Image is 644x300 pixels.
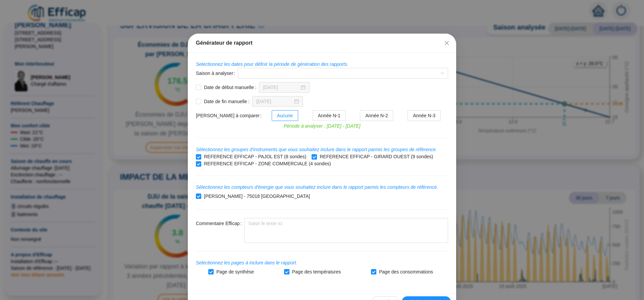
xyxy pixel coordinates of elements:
div: Générateur de rapport [196,39,448,47]
span: [PERSON_NAME] - 75018 [GEOGRAPHIC_DATA] [201,193,313,200]
span: REFERENCE EFFICAP - PAJOL EST (8 sondes) [201,153,309,160]
i: Sélectionnez les compteurs d'énergie que vous souhaitez inclure dans le rapport parmis les compte... [196,184,438,190]
span: REFERENCE EFFICAP - ZONE COMMERCIALE (4 sondes) [201,160,334,167]
span: Année N-2 [365,113,388,118]
span: close [444,40,449,46]
span: Page des consommations [376,268,436,275]
textarea: Commentaire Efficap [244,218,448,243]
span: Page de synthèse [214,268,257,275]
input: Sélectionner une date [256,98,293,105]
label: Saison à analyser [196,68,238,79]
input: Sélectionner une date [263,84,300,91]
label: Commentaire Efficap [196,218,244,229]
i: Période à analyser : [DATE] - [DATE] [283,123,360,129]
span: Année N-1 [318,113,340,118]
span: REFERENCE EFFICAP - GIRARD OUEST (9 sondes) [317,153,436,160]
i: Selectionnez les dates pour définir la période de génération des rapports. [196,61,348,67]
label: Période à comparer [196,110,264,121]
span: Page des températures [289,268,344,275]
span: Fermer [441,40,452,46]
span: Date de fin manuelle : [201,98,252,105]
span: Année N-3 [413,113,435,118]
i: Sélectionnez les groupes d'instruments que vous souhaitez inclure dans le rapport parmis les grou... [196,147,437,152]
span: Date de début manuelle : [201,84,259,91]
span: Aucune [277,113,293,118]
button: Close [441,38,452,48]
i: Selectionnez les pages à inclure dans le rapport. [196,260,297,265]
